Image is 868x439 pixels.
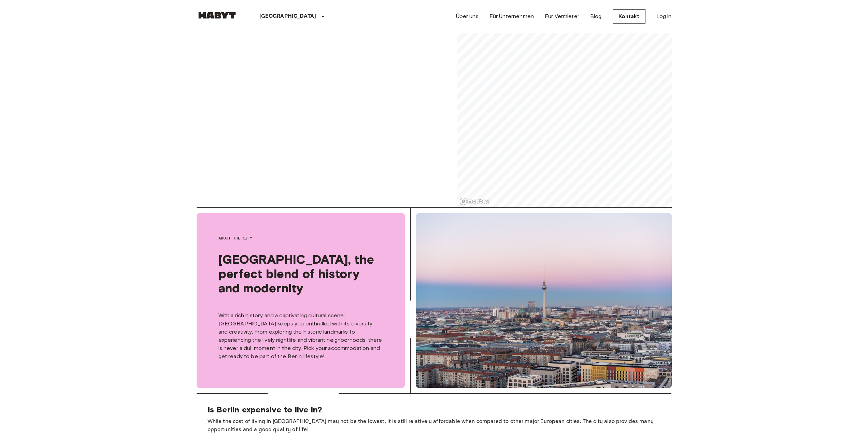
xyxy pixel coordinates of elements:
p: With a rich history and a captivating cultural scene, [GEOGRAPHIC_DATA] keeps you enthralled with... [218,311,383,361]
img: Berlin, the perfect blend of history and modernity [416,213,672,388]
a: Für Unternehmen [489,12,534,20]
a: Log in [656,12,672,20]
a: Für Vermieter [545,12,579,20]
img: Habyt [197,12,238,19]
p: [GEOGRAPHIC_DATA] [259,12,316,20]
span: About the city [218,235,383,241]
span: [GEOGRAPHIC_DATA], the perfect blend of history and modernity [218,252,383,295]
a: Kontakt [613,9,645,24]
a: Mapbox logo [459,197,489,205]
a: Blog [590,12,602,20]
p: While the cost of living in [GEOGRAPHIC_DATA] may not be the lowest, it is still relatively affor... [208,418,661,434]
a: Über uns [456,12,479,20]
p: Is Berlin expensive to live in? [208,405,661,415]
